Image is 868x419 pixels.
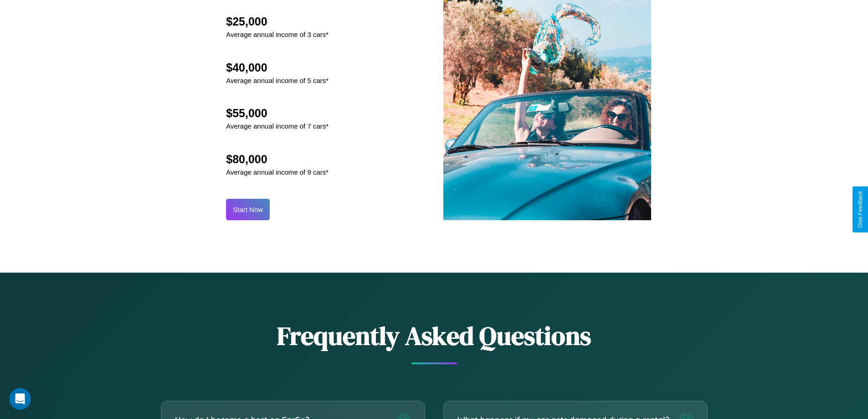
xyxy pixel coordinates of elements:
[9,388,31,410] iframe: Intercom live chat
[226,107,329,120] h2: $55,000
[226,61,329,74] h2: $40,000
[226,74,329,87] p: Average annual income of 5 cars*
[226,166,329,178] p: Average annual income of 9 cars*
[226,28,329,41] p: Average annual income of 3 cars*
[226,199,270,220] button: Start Now
[857,191,863,228] div: Give Feedback
[226,153,329,166] h2: $80,000
[161,318,708,353] h2: Frequently Asked Questions
[226,15,329,28] h2: $25,000
[226,120,329,132] p: Average annual income of 7 cars*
